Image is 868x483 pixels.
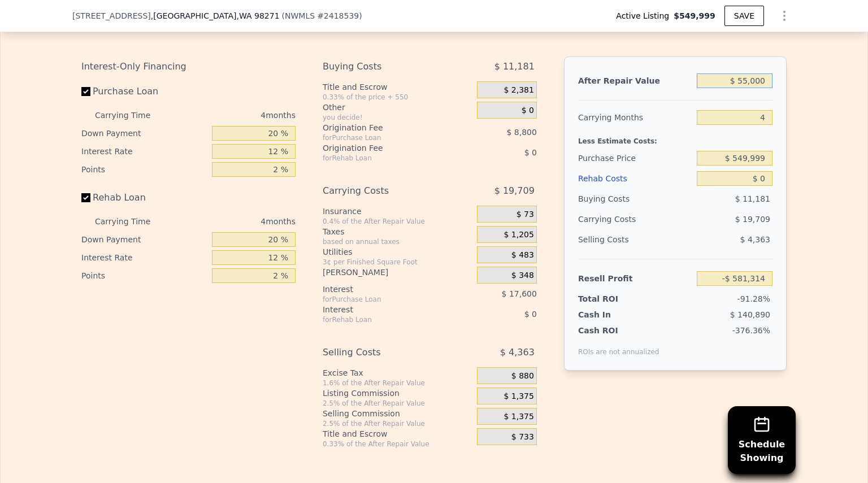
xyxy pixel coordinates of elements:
[323,267,472,278] div: [PERSON_NAME]
[285,11,315,20] span: NWMLS
[578,71,692,91] div: After Repair Value
[323,246,472,258] div: Utilities
[323,378,472,388] div: 1.6% of the After Repair Value
[323,102,472,113] div: Other
[95,106,168,124] div: Carrying Time
[81,249,207,267] div: Interest Rate
[511,371,534,381] span: $ 880
[737,294,770,303] span: -91.28%
[517,210,534,220] span: $ 73
[323,133,449,142] div: for Purchase Loan
[95,212,168,230] div: Carrying Time
[323,419,472,428] div: 2.5% of the After Repair Value
[735,194,770,203] span: $ 11,181
[502,289,537,298] span: $ 17,600
[578,148,692,168] div: Purchase Price
[578,168,692,189] div: Rehab Costs
[522,106,534,116] span: $ 0
[323,367,472,378] div: Excise Tax
[81,267,207,285] div: Points
[578,229,692,250] div: Selling Costs
[494,181,535,201] span: $ 19,709
[323,295,449,304] div: for Purchase Loan
[173,212,296,230] div: 4 months
[735,215,770,224] span: $ 19,709
[504,391,533,402] span: $ 1,375
[81,193,90,202] input: Rehab Loan
[524,310,537,319] span: $ 0
[323,217,472,226] div: 0.4% of the After Repair Value
[323,206,472,217] div: Insurance
[578,189,692,209] div: Buying Costs
[773,5,796,27] button: Show Options
[323,388,472,399] div: Listing Commission
[740,235,770,244] span: $ 4,363
[578,209,649,229] div: Carrying Costs
[323,284,449,295] div: Interest
[323,342,449,363] div: Selling Costs
[730,310,770,319] span: $ 140,890
[323,122,449,133] div: Origination Fee
[81,81,207,102] label: Purchase Loan
[323,304,449,315] div: Interest
[323,258,472,267] div: 3¢ per Finished Square Foot
[323,315,449,324] div: for Rehab Loan
[578,293,649,304] div: Total ROI
[578,107,692,128] div: Carrying Months
[578,309,649,320] div: Cash In
[81,230,207,249] div: Down Payment
[81,56,296,77] div: Interest-Only Financing
[173,106,296,124] div: 4 months
[323,408,472,419] div: Selling Commission
[323,56,449,77] div: Buying Costs
[81,160,207,179] div: Points
[317,11,359,20] span: # 2418539
[323,440,472,449] div: 0.33% of the After Repair Value
[323,428,472,440] div: Title and Escrow
[323,154,449,163] div: for Rehab Loan
[151,10,280,21] span: , [GEOGRAPHIC_DATA]
[323,113,472,122] div: you decide!
[724,6,764,26] button: SAVE
[524,148,537,157] span: $ 0
[728,406,796,474] button: ScheduleShowing
[511,250,534,260] span: $ 483
[674,10,715,21] span: $549,999
[504,230,533,240] span: $ 1,205
[323,237,472,246] div: based on annual taxes
[494,56,535,77] span: $ 11,181
[616,10,674,21] span: Active Listing
[81,142,207,160] div: Interest Rate
[236,11,279,20] span: , WA 98271
[323,399,472,408] div: 2.5% of the After Repair Value
[504,85,533,95] span: $ 2,381
[81,188,207,208] label: Rehab Loan
[500,342,535,363] span: $ 4,363
[323,81,472,93] div: Title and Escrow
[578,325,659,336] div: Cash ROI
[511,271,534,281] span: $ 348
[282,10,362,21] div: ( )
[323,142,449,154] div: Origination Fee
[323,181,449,201] div: Carrying Costs
[323,93,472,102] div: 0.33% of the price + 550
[504,412,533,422] span: $ 1,375
[81,124,207,142] div: Down Payment
[732,326,770,335] span: -376.36%
[72,10,151,21] span: [STREET_ADDRESS]
[506,128,536,137] span: $ 8,800
[511,432,534,442] span: $ 733
[578,336,659,356] div: ROIs are not annualized
[578,268,692,289] div: Resell Profit
[578,128,772,148] div: Less Estimate Costs:
[81,87,90,96] input: Purchase Loan
[323,226,472,237] div: Taxes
